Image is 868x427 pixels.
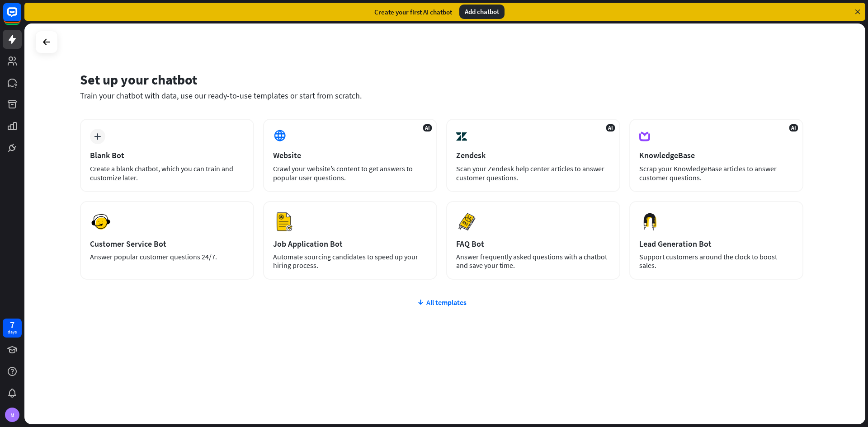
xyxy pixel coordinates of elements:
[5,408,19,422] div: M
[374,8,452,16] div: Create your first AI chatbot
[459,5,505,19] div: Add chatbot
[3,319,22,338] a: 7 days
[10,321,14,329] div: 7
[8,329,17,335] div: days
